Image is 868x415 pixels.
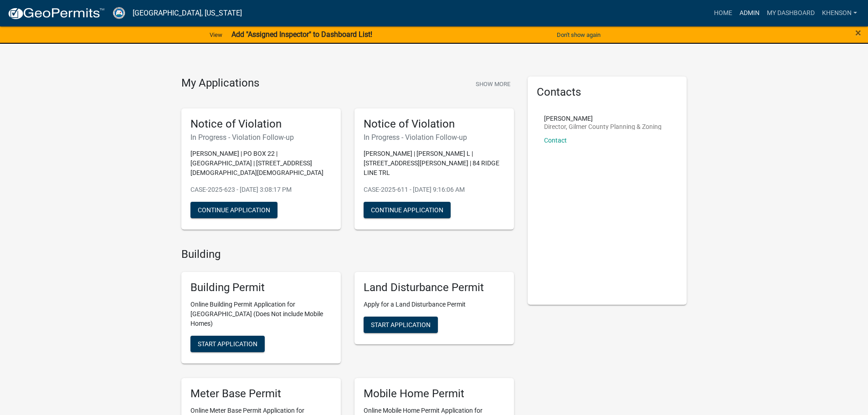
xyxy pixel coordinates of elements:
[364,149,505,178] p: [PERSON_NAME] | [PERSON_NAME] L | [STREET_ADDRESS][PERSON_NAME] | 84 RIDGE LINE TRL
[855,27,861,38] button: Close
[472,77,514,92] button: Show More
[537,86,678,99] h5: Contacts
[181,77,259,90] h4: My Applications
[181,248,514,261] h4: Building
[190,281,332,294] h5: Building Permit
[710,5,736,22] a: Home
[133,5,242,21] a: [GEOGRAPHIC_DATA], [US_STATE]
[190,202,277,218] button: Continue Application
[544,137,567,144] a: Contact
[190,118,332,131] h5: Notice of Violation
[364,185,505,195] p: CASE-2025-611 - [DATE] 9:16:06 AM
[364,281,505,294] h5: Land Disturbance Permit
[364,202,451,218] button: Continue Application
[198,340,257,348] span: Start Application
[364,387,505,400] h5: Mobile Home Permit
[364,317,438,333] button: Start Application
[190,149,332,178] p: [PERSON_NAME] | PO BOX 22 | [GEOGRAPHIC_DATA] | [STREET_ADDRESS][DEMOGRAPHIC_DATA][DEMOGRAPHIC_DATA]
[818,5,861,22] a: khenson
[364,133,505,142] h6: In Progress - Violation Follow-up
[371,321,431,328] span: Start Application
[544,123,662,130] p: Director, Gilmer County Planning & Zoning
[190,185,332,195] p: CASE-2025-623 - [DATE] 3:08:17 PM
[231,30,372,39] strong: Add "Assigned Inspector" to Dashboard List!
[190,133,332,142] h6: In Progress - Violation Follow-up
[364,118,505,131] h5: Notice of Violation
[190,336,265,352] button: Start Application
[112,7,125,19] img: Gilmer County, Georgia
[190,387,332,400] h5: Meter Base Permit
[855,26,861,39] span: ×
[553,27,604,42] button: Don't show again
[364,300,505,309] p: Apply for a Land Disturbance Permit
[736,5,763,22] a: Admin
[544,115,662,122] p: [PERSON_NAME]
[190,300,332,328] p: Online Building Permit Application for [GEOGRAPHIC_DATA] (Does Not include Mobile Homes)
[763,5,818,22] a: My Dashboard
[206,27,226,42] a: View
